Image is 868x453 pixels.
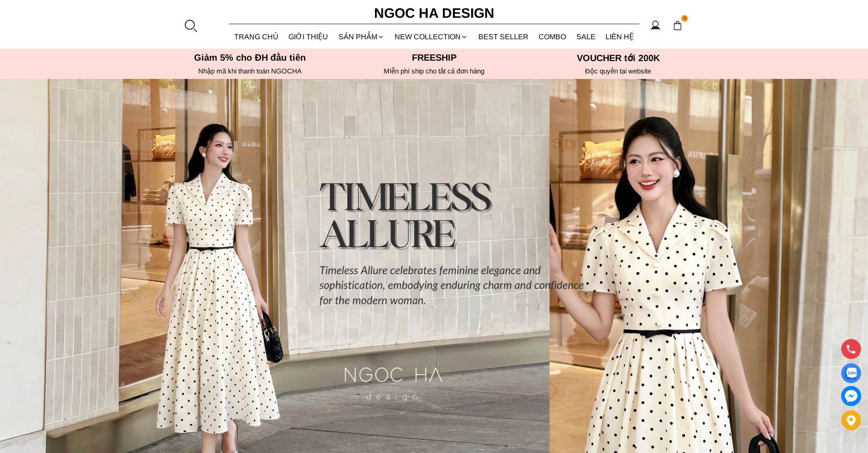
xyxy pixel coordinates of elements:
font: Freeship [412,52,457,62]
img: img-CART-ICON-ksit0nf1 [673,21,683,31]
a: Ngoc Ha Design [366,2,503,24]
div: SẢN PHẨM [334,25,390,49]
span: 0 [681,15,688,22]
h6: Độc quyền tại website [529,67,708,75]
a: SALE [571,25,601,49]
h5: VOUCHER tới 200K [529,52,708,63]
a: Combo [534,25,571,49]
a: messenger [841,386,861,406]
img: Display image [845,368,857,379]
a: Display image [841,363,861,383]
a: BEST SELLER [473,25,534,49]
font: Nhập mã khi thanh toán NGOCHA [198,67,302,75]
font: Giảm 5% cho ĐH đầu tiên [194,52,306,62]
h6: MIễn phí ship cho tất cả đơn hàng [345,67,524,75]
a: GIỚI THIỆU [283,25,334,49]
a: LIÊN HỆ [601,25,639,49]
a: TRANG CHỦ [229,25,284,49]
a: NEW COLLECTION [390,25,473,49]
